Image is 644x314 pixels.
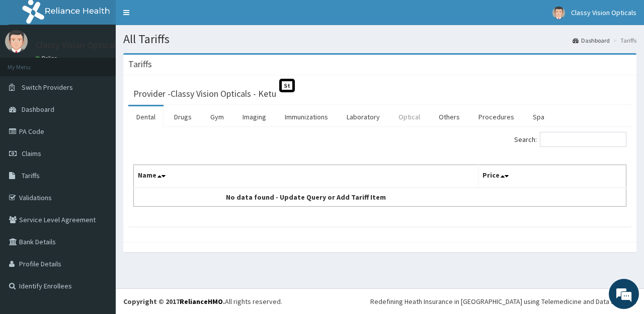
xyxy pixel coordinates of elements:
a: Gym [202,106,232,127]
a: Drugs [166,106,200,127]
a: Spa [525,106,552,127]
a: Dental [128,106,164,127]
a: Immunizations [277,106,336,127]
h3: Provider - Classy Vision Opticals - Ketu [133,89,276,98]
h3: Tariffs [128,60,152,69]
a: Others [431,106,468,127]
a: RelianceHMO [180,297,223,306]
li: Tariffs [611,36,636,45]
span: Tariffs [22,171,40,180]
h1: All Tariffs [123,33,636,46]
label: Search: [514,132,626,147]
th: Name [134,165,478,188]
span: Classy Vision Opticals [571,8,636,17]
span: St [279,79,295,92]
input: Search: [540,132,626,147]
td: No data found - Update Query or Add Tariff Item [134,188,478,207]
p: Classy Vision Opticals [35,41,120,50]
img: User Image [552,7,565,19]
th: Price [478,165,626,188]
span: Dashboard [22,105,54,114]
img: User Image [5,30,28,53]
a: Online [35,55,59,62]
a: Optical [390,106,428,127]
a: Laboratory [339,106,388,127]
a: Dashboard [573,36,610,45]
footer: All rights reserved. [116,288,644,314]
span: Claims [22,149,41,158]
span: Switch Providers [22,83,73,92]
a: Procedures [470,106,522,127]
strong: Copyright © 2017 . [123,297,225,306]
div: Redefining Heath Insurance in [GEOGRAPHIC_DATA] using Telemedicine and Data Science! [370,296,636,306]
a: Imaging [234,106,274,127]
